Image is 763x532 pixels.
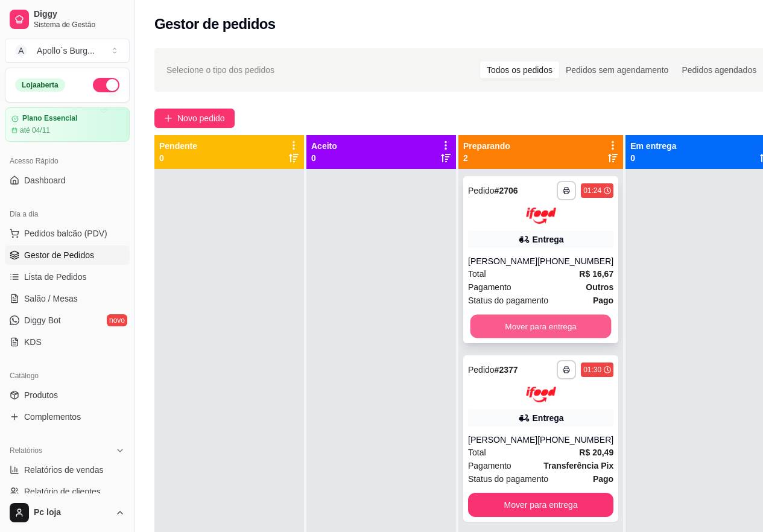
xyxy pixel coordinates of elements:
strong: R$ 16,67 [579,269,613,279]
button: Pedidos balcão (PDV) [5,224,130,243]
button: Select a team [5,39,130,63]
div: [PHONE_NUMBER] [537,434,613,446]
span: A [15,45,27,57]
span: Total [468,267,486,280]
h2: Gestor de pedidos [154,14,276,34]
span: Status do pagamento [468,472,548,486]
div: Catálogo [5,366,130,385]
div: Dia a dia [5,204,130,224]
span: Diggy [34,9,125,20]
span: Lista de Pedidos [24,271,87,283]
p: Preparando [463,140,510,152]
span: Diggy Bot [24,314,61,326]
span: Dashboard [24,174,66,186]
p: Em entrega [630,140,676,152]
span: Status do pagamento [468,294,548,307]
a: Diggy Botnovo [5,311,130,330]
p: Pendente [159,140,197,152]
span: Pagamento [468,459,511,472]
p: 0 [630,152,676,164]
span: Sistema de Gestão [34,20,125,30]
a: Lista de Pedidos [5,267,130,287]
button: Alterar Status [93,78,119,92]
span: Pedidos balcão (PDV) [24,227,107,239]
div: Loja aberta [15,78,65,92]
a: Plano Essencialaté 04/11 [5,107,130,142]
img: ifood [526,387,556,403]
div: Pedidos agendados [675,62,763,78]
div: Entrega [533,233,564,245]
div: [PHONE_NUMBER] [537,255,613,267]
a: Relatório de clientes [5,482,130,501]
a: Salão / Mesas [5,289,130,308]
span: Relatório de clientes [24,486,101,498]
span: Relatórios de vendas [24,464,104,476]
p: 0 [311,152,337,164]
a: Gestor de Pedidos [5,245,130,265]
div: [PERSON_NAME] [468,434,537,446]
p: Aceito [311,140,337,152]
div: 01:24 [583,186,601,195]
a: KDS [5,332,130,352]
span: Novo pedido [177,112,225,125]
strong: Outros [586,282,613,292]
button: Pc loja [5,498,130,527]
span: Pedido [468,365,495,375]
a: Produtos [5,385,130,405]
a: Dashboard [5,171,130,190]
span: Pedido [468,186,495,195]
div: Apollo´s Burg ... [37,45,95,57]
span: Pagamento [468,280,511,294]
strong: R$ 20,49 [579,448,613,457]
div: 01:30 [583,365,601,375]
a: Complementos [5,407,130,426]
button: Mover para entrega [470,314,612,338]
span: Relatórios [10,446,42,455]
span: Pc loja [34,507,110,518]
span: Gestor de Pedidos [24,249,94,261]
span: KDS [24,336,42,348]
span: Salão / Mesas [24,293,78,305]
strong: Pago [593,474,613,484]
p: 0 [159,152,197,164]
span: Selecione o tipo dos pedidos [166,63,274,77]
a: Relatórios de vendas [5,460,130,480]
span: Complementos [24,411,81,423]
span: Produtos [24,389,58,401]
div: [PERSON_NAME] [468,255,537,267]
article: até 04/11 [20,125,50,135]
strong: Pago [593,296,613,305]
div: Entrega [533,412,564,424]
strong: # 2706 [495,186,518,195]
button: Novo pedido [154,109,235,128]
article: Plano Essencial [22,114,77,123]
div: Todos os pedidos [480,62,559,78]
strong: Transferência Pix [543,461,613,470]
img: ifood [526,207,556,224]
a: DiggySistema de Gestão [5,5,130,34]
button: Mover para entrega [468,493,613,517]
span: Total [468,446,486,459]
div: Acesso Rápido [5,151,130,171]
div: Pedidos sem agendamento [559,62,675,78]
strong: # 2377 [495,365,518,375]
p: 2 [463,152,510,164]
span: plus [164,114,173,122]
